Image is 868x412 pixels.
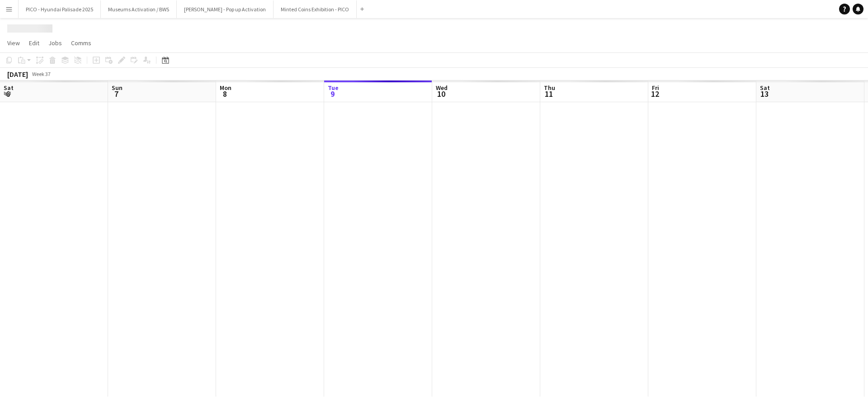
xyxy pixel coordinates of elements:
[436,84,448,92] span: Wed
[651,89,659,99] span: 12
[177,0,274,18] button: [PERSON_NAME] - Pop up Activation
[652,84,659,92] span: Fri
[48,39,62,47] span: Jobs
[328,84,339,92] span: Tue
[4,37,24,49] a: View
[7,39,20,47] span: View
[274,0,357,18] button: Minted Coins Exhibition - PICO
[760,84,770,92] span: Sat
[29,39,39,47] span: Edit
[19,0,101,18] button: PICO - Hyundai Palisade 2025
[67,37,95,49] a: Comms
[542,89,555,99] span: 11
[71,39,91,47] span: Comms
[4,84,14,92] span: Sat
[112,84,123,92] span: Sun
[110,89,123,99] span: 7
[7,70,28,79] div: [DATE]
[45,37,66,49] a: Jobs
[218,89,231,99] span: 8
[759,89,770,99] span: 13
[220,84,231,92] span: Mon
[544,84,555,92] span: Thu
[30,71,52,77] span: Week 37
[326,89,339,99] span: 9
[434,89,448,99] span: 10
[25,37,43,49] a: Edit
[2,89,14,99] span: 6
[101,0,177,18] button: Museums Activation / BWS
